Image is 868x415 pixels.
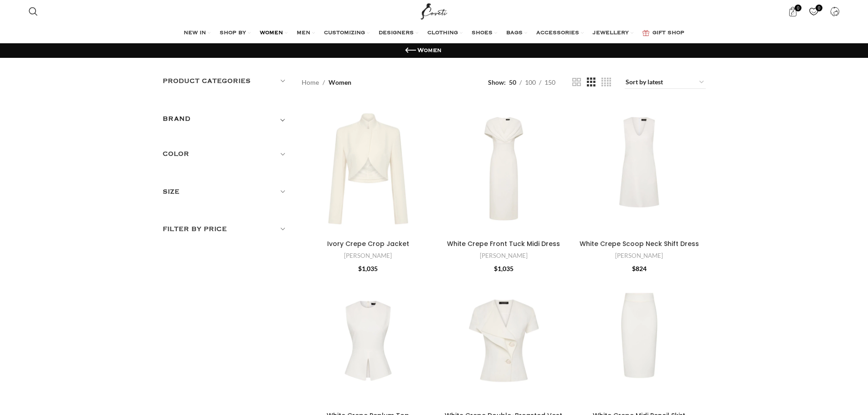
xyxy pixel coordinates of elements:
[615,251,663,260] a: [PERSON_NAME]
[642,24,684,42] a: GIFT SHOP
[652,30,684,37] span: GIFT SHOP
[472,24,497,42] a: SHOES
[163,113,288,130] div: Toggle filter
[260,30,283,37] span: WOMEN
[24,24,844,42] div: Main navigation
[632,265,647,272] bdi: 824
[632,265,636,272] span: $
[358,265,378,272] bdi: 1,035
[220,24,251,42] a: SHOP BY
[795,5,801,11] span: 0
[302,77,319,87] a: Home
[509,78,516,86] span: 50
[327,239,409,248] a: Ivory Crepe Crop Jacket
[593,30,629,37] span: JEWELLERY
[184,24,211,42] a: NEW IN
[163,76,288,86] h5: Product categories
[379,24,418,42] a: DESIGNERS
[297,30,310,37] span: MEN
[163,224,288,234] h5: Filter by price
[302,77,351,87] nav: Breadcrumb
[536,30,579,37] span: ACCESSORIES
[580,239,699,248] a: White Crepe Scoop Neck Shift Dress
[163,187,288,197] h5: Size
[437,102,570,236] a: White Crepe Front Tuck Midi Dress
[783,2,802,20] a: 0
[472,30,493,37] span: SHOES
[572,77,581,88] a: Grid view 2
[163,114,191,124] h5: BRAND
[24,2,42,20] a: Search
[593,24,633,42] a: JEWELLERY
[437,274,570,407] a: White Crepe Double-Breasted Vest
[329,77,351,87] span: Women
[506,24,527,42] a: BAGS
[816,5,822,11] span: 0
[220,30,246,37] span: SHOP BY
[494,265,498,272] span: $
[488,77,506,87] span: Show
[601,77,611,88] a: Grid view 4
[260,24,288,42] a: WOMEN
[642,30,649,36] img: GiftBag
[544,78,555,86] span: 150
[494,265,514,272] bdi: 1,035
[419,7,449,15] a: Site logo
[447,239,560,248] a: White Crepe Front Tuck Midi Dress
[344,251,392,260] a: [PERSON_NAME]
[573,102,706,236] a: White Crepe Scoop Neck Shift Dress
[324,24,370,42] a: CUSTOMIZING
[804,2,823,20] div: My Wishlist
[625,76,706,89] select: Shop order
[302,102,435,236] a: Ivory Crepe Crop Jacket
[184,30,206,37] span: NEW IN
[297,24,315,42] a: MEN
[522,77,539,87] a: 100
[427,24,462,42] a: CLOTHING
[506,30,523,37] span: BAGS
[541,77,559,87] a: 150
[302,274,435,407] a: White Crepe Peplum Top
[525,78,536,86] span: 100
[536,24,584,42] a: ACCESSORIES
[358,265,362,272] span: $
[573,274,706,407] a: White Crepe Midi Pencil Skirt
[427,30,458,37] span: CLOTHING
[804,2,823,20] a: 0
[587,77,596,88] a: Grid view 3
[480,251,528,260] a: [PERSON_NAME]
[404,44,417,57] a: Go back
[417,46,442,55] h1: Women
[324,30,365,37] span: CUSTOMIZING
[379,30,414,37] span: DESIGNERS
[506,77,519,87] a: 50
[163,149,288,159] h5: Color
